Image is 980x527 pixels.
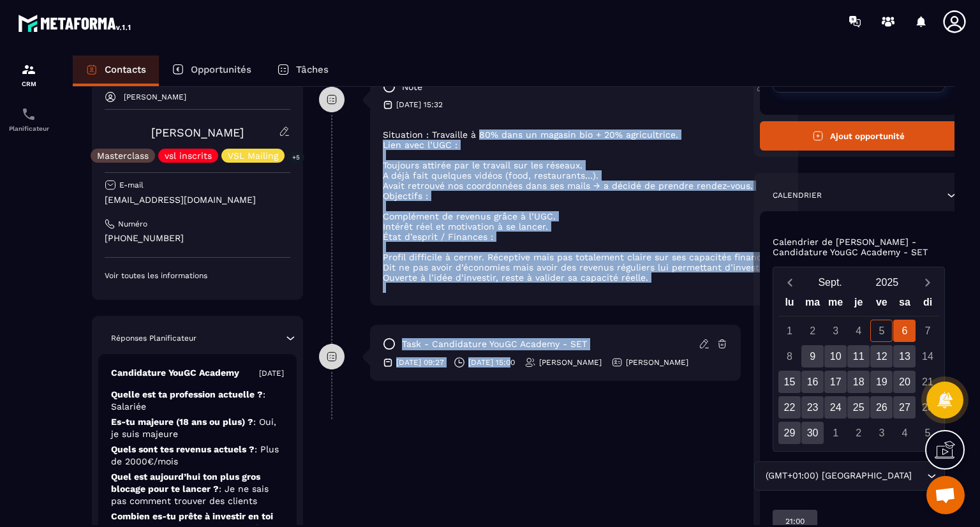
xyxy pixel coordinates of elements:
[21,62,36,77] img: formation
[105,64,146,75] p: Contacts
[118,219,147,229] p: Numéro
[105,271,290,281] p: Voir toutes les informations
[785,516,805,526] p: 21:00
[288,151,304,164] p: +5
[778,274,802,291] button: Previous month
[802,271,859,293] button: Open months overlay
[3,125,54,132] p: Planificateur
[73,56,159,86] a: Contacts
[778,293,940,444] div: Calendar wrapper
[801,320,824,342] div: 2
[111,333,197,343] p: Réponses Planificateur
[916,320,939,342] div: 7
[402,338,587,350] p: task - Candidature YouGC Academy - SET
[893,396,916,419] div: 27
[870,320,893,342] div: 5
[191,64,251,75] p: Opportunités
[824,371,847,393] div: 17
[824,422,847,444] div: 1
[870,396,893,419] div: 26
[468,357,515,367] p: [DATE] 15:00
[893,320,916,342] div: 6
[383,252,785,262] li: Profil difficile à cerner. Réceptive mais pas totalement claire sur ses capacités financières.
[824,396,847,419] div: 24
[801,422,824,444] div: 30
[18,11,133,34] img: logo
[3,80,54,87] p: CRM
[539,357,602,367] p: [PERSON_NAME]
[124,93,186,101] p: [PERSON_NAME]
[111,443,284,468] p: Quels sont tes revenus actuels ?
[402,81,422,93] p: note
[111,389,284,413] p: Quelle est ta profession actuelle ?
[916,422,939,444] div: 5
[754,461,945,491] div: Search for option
[296,64,329,75] p: Tâches
[916,293,939,316] div: di
[801,396,824,419] div: 23
[916,274,939,291] button: Next month
[119,180,144,190] p: E-mail
[105,232,290,244] p: [PHONE_NUMBER]
[778,320,801,342] div: 1
[847,371,870,393] div: 18
[396,357,444,367] p: [DATE] 09:27
[778,345,801,367] div: 8
[111,416,284,440] p: Es-tu majeure (18 ans ou plus) ?
[778,422,801,444] div: 29
[259,368,284,378] p: [DATE]
[847,396,870,419] div: 25
[893,345,916,367] div: 13
[383,140,785,150] li: Lien avec l’UGC :
[859,271,916,293] button: Open years overlay
[847,320,870,342] div: 4
[165,151,212,160] p: vsl inscrits
[916,396,939,419] div: 28
[228,151,278,160] p: VSL Mailing
[383,272,785,283] li: Ouverte à l’idée d’investir, reste à valider sa capacité réelle.
[824,345,847,367] div: 10
[21,107,36,122] img: scheduler
[3,97,54,142] a: schedulerschedulerPlanificateur
[383,262,785,272] li: Dit ne pas avoir d’économies mais avoir des revenus réguliers lui permettant d’investir.
[916,345,939,367] div: 14
[264,56,341,86] a: Tâches
[893,371,916,393] div: 20
[111,471,284,507] p: Quel est aujourd’hui ton plus gros blocage pour te lancer ?
[383,170,785,181] li: A déjà fait quelques vidéos (food, restaurants…).
[893,293,916,316] div: sa
[383,232,785,242] li: État d’esprit / Finances :
[870,422,893,444] div: 3
[801,293,824,316] div: ma
[396,100,443,110] p: [DATE] 15:32
[926,476,965,514] a: Ouvrir le chat
[914,469,924,483] input: Search for option
[383,211,785,221] li: Complément de revenus grâce à l’UGC.
[151,126,244,139] a: [PERSON_NAME]
[870,371,893,393] div: 19
[105,194,290,206] p: [EMAIL_ADDRESS][DOMAIN_NAME]
[801,371,824,393] div: 16
[870,293,893,316] div: ve
[847,345,870,367] div: 11
[778,371,801,393] div: 15
[870,345,893,367] div: 12
[916,371,939,393] div: 21
[778,293,801,316] div: lu
[824,320,847,342] div: 3
[778,320,940,444] div: Calendar days
[3,52,54,97] a: formationformationCRM
[778,396,801,419] div: 22
[762,469,914,483] span: (GMT+01:00) [GEOGRAPHIC_DATA]
[626,357,688,367] p: [PERSON_NAME]
[97,151,149,160] p: Masterclass
[801,345,824,367] div: 9
[760,121,958,151] button: Ajout opportunité
[773,190,822,200] p: Calendrier
[847,422,870,444] div: 2
[383,130,785,140] li: Situation : Travaille à 80% dans un magasin bio + 20% agricultrice.
[111,367,239,379] p: Candidature YouGC Academy
[847,293,870,316] div: je
[773,237,946,257] p: Calendrier de [PERSON_NAME] - Candidature YouGC Academy - SET
[383,160,785,170] li: Toujours attirée par le travail sur les réseaux.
